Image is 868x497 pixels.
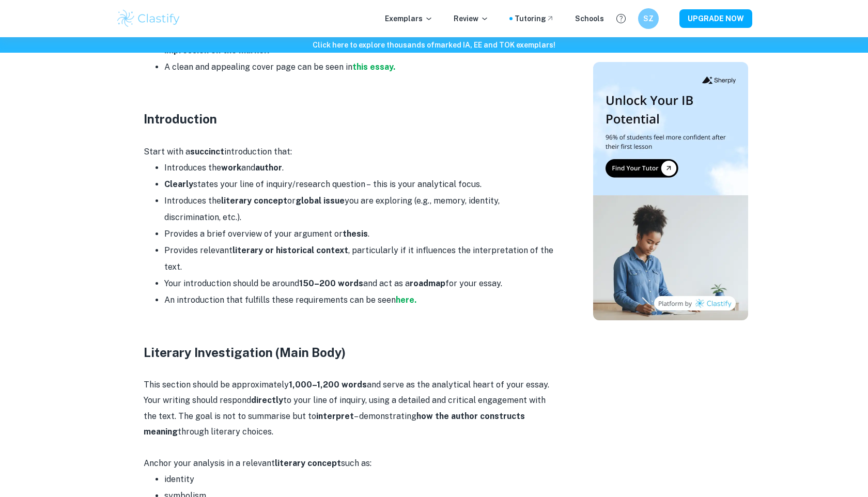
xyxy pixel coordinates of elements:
a: this essay. [352,62,395,72]
strong: author [255,163,282,173]
li: Introduces the and . [164,160,557,176]
li: identity [164,471,557,488]
li: A clean and appealing cover page can be seen in [164,59,557,75]
strong: roadmap [410,278,445,288]
strong: succinct [190,147,224,157]
button: UPGRADE NOW [679,9,752,28]
h6: SZ [643,13,655,24]
strong: Clearly [164,179,193,189]
button: Help and Feedback [612,10,630,27]
strong: 1,000–1,200 words [289,380,367,390]
img: Thumbnail [593,62,748,320]
strong: global issue [296,196,345,206]
a: here. [396,295,416,305]
strong: 150–200 words [299,278,363,288]
strong: literary concept [221,196,287,206]
strong: thesis [343,229,368,239]
strong: a presentable cover page may make a good first impression on the marker. [164,29,546,55]
h3: Literary Investigation (Main Body) [144,343,557,362]
img: Clastify logo [116,8,181,29]
strong: directly [251,395,283,405]
a: Tutoring [515,13,554,24]
li: Provides relevant , particularly if it influences the interpretation of the text. [164,242,557,275]
p: Anchor your analysis in a relevant such as: [144,456,557,471]
button: SZ [638,8,659,29]
li: Introduces the or you are exploring (e.g., memory, identity, discrimination, etc.). [164,193,557,226]
strong: interpret [316,411,354,421]
a: Schools [575,13,604,24]
strong: work [221,163,241,173]
p: This section should be approximately and serve as the analytical heart of your essay. Your writin... [144,377,557,440]
strong: literary or historical context [233,245,348,255]
h6: Click here to explore thousands of marked IA, EE and TOK exemplars ! [2,39,866,51]
li: states your line of inquiry/research question – this is your analytical focus. [164,176,557,193]
li: Your introduction should be around and act as a for your essay. [164,275,557,292]
li: Provides a brief overview of your argument or . [164,226,557,242]
h3: Introduction [144,110,557,128]
p: Exemplars [385,13,433,24]
strong: literary concept [275,458,341,468]
p: Start with a introduction that: [144,144,557,160]
li: An introduction that fulfills these requirements can be seen [164,292,557,308]
p: Review [454,13,489,24]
